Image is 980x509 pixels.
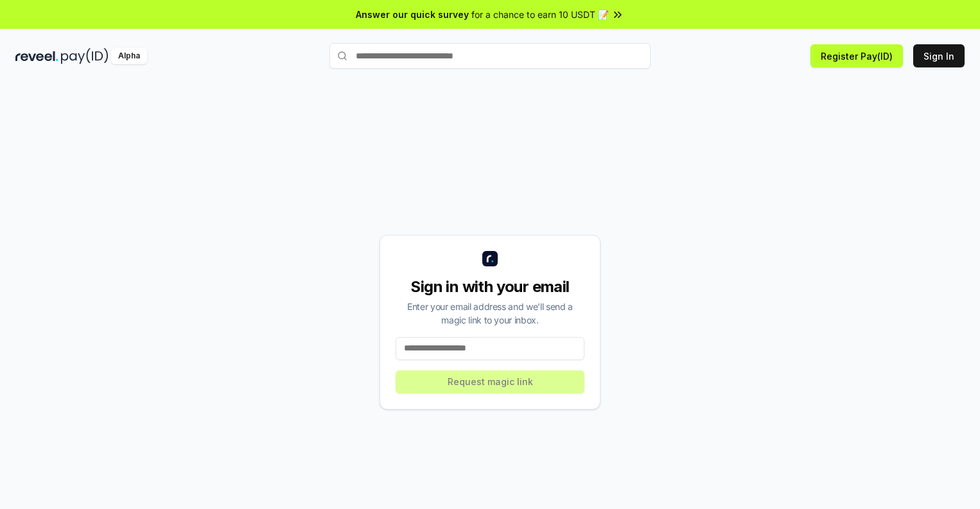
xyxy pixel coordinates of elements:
img: reveel_dark [15,48,58,64]
img: logo_small [482,251,498,266]
span: for a chance to earn 10 USDT 📝 [471,8,609,21]
div: Enter your email address and we’ll send a magic link to your inbox. [396,300,584,327]
div: Sign in with your email [396,277,584,297]
span: Answer our quick survey [356,8,469,21]
div: Alpha [111,48,147,64]
button: Register Pay(ID) [810,44,903,67]
button: Sign In [913,44,965,67]
img: pay_id [61,48,109,64]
